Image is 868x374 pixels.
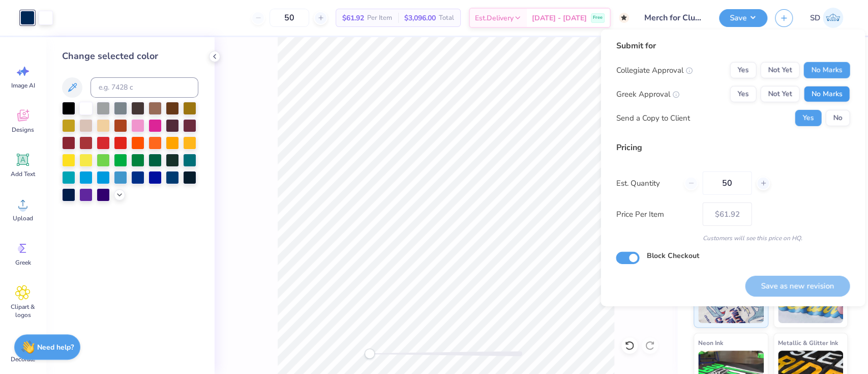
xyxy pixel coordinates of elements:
[702,171,752,195] input: – –
[760,86,799,102] button: Not Yet
[11,170,35,178] span: Add Text
[730,86,756,102] button: Yes
[593,14,603,21] span: Free
[646,250,699,261] label: Block Checkout
[616,234,850,243] div: Customers will see this price on HQ.
[616,112,690,124] div: Send a Copy to Client
[439,13,454,23] span: Total
[823,8,843,28] img: Sparsh Drolia
[805,8,848,28] a: SD
[616,209,695,220] label: Price Per Item
[719,9,767,27] button: Save
[13,214,33,222] span: Upload
[637,8,711,28] input: Untitled Design
[367,13,392,23] span: Per Item
[6,303,40,319] span: Clipart & logos
[37,342,74,352] strong: Need help?
[825,110,850,126] button: No
[803,86,850,102] button: No Marks
[810,12,820,24] span: SD
[475,13,514,23] span: Est. Delivery
[12,126,34,134] span: Designs
[91,77,198,98] input: e.g. 7428 c
[62,49,198,63] div: Change selected color
[803,62,850,78] button: No Marks
[616,40,850,52] div: Submit for
[532,13,587,23] span: [DATE] - [DATE]
[616,65,693,76] div: Collegiate Approval
[404,13,436,23] span: $3,096.00
[616,178,676,189] label: Est. Quantity
[616,89,679,100] div: Greek Approval
[342,13,364,23] span: $61.92
[11,355,35,363] span: Decorate
[795,110,821,126] button: Yes
[15,258,31,267] span: Greek
[616,141,850,154] div: Pricing
[11,81,35,90] span: Image AI
[698,337,723,348] span: Neon Ink
[270,9,309,27] input: – –
[760,62,799,78] button: Not Yet
[365,349,375,359] div: Accessibility label
[730,62,756,78] button: Yes
[778,337,838,348] span: Metallic & Glitter Ink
